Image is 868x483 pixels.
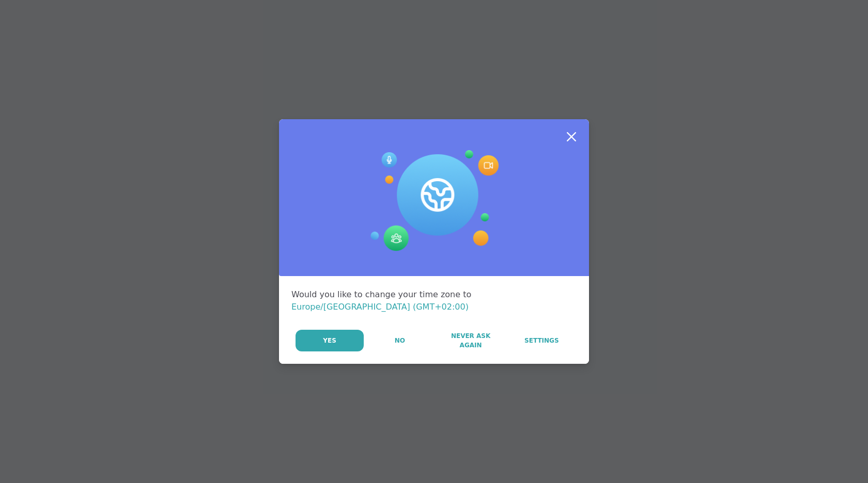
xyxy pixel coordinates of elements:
span: Yes [323,336,336,345]
button: No [365,330,435,351]
button: Yes [296,330,364,351]
img: Session Experience [369,150,499,251]
span: Never Ask Again [441,331,500,350]
button: Never Ask Again [436,330,505,351]
div: Would you like to change your time zone to [291,288,577,313]
span: Europe/[GEOGRAPHIC_DATA] (GMT+02:00) [291,302,469,312]
span: No [395,336,405,345]
span: Settings [524,336,559,345]
a: Settings [507,330,577,351]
